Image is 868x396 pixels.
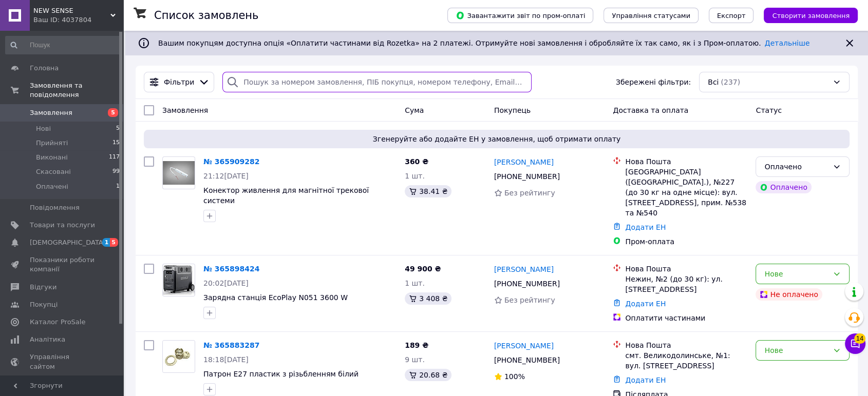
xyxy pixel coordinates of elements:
span: Cума [405,106,424,114]
a: [PERSON_NAME] [494,264,554,274]
div: Нова Пошта [625,156,747,167]
span: Замовлення [162,106,208,114]
div: Не оплачено [756,288,822,301]
a: № 365883287 [203,341,259,349]
span: Виконані [36,153,68,162]
span: Замовлення та повідомлення [30,81,123,100]
button: Чат з покупцем14 [845,333,865,354]
span: Вашим покупцям доступна опція «Оплатити частинами від Rozetka» на 2 платежі. Отримуйте нові замов... [158,39,809,47]
span: Відгуки [30,283,56,292]
span: Експорт [717,12,746,19]
div: [PHONE_NUMBER] [492,169,562,184]
span: Покупець [494,106,531,114]
span: Каталог ProSale [30,318,85,327]
span: Статус [756,106,782,114]
img: Фото товару [163,265,195,295]
div: Оплачено [764,161,828,172]
span: 14 [854,333,865,344]
a: Детальніше [765,39,810,47]
a: Додати ЕН [625,223,666,231]
div: 3 408 ₴ [405,292,451,305]
span: 117 [109,153,120,162]
span: Управління сайтом [30,352,95,371]
span: 5 [110,238,118,247]
span: Зарядна станція EcoPlay N051 3600 W [203,293,348,302]
div: Нова Пошта [625,264,747,274]
span: Згенеруйте або додайте ЕН у замовлення, щоб отримати оплату [148,134,845,144]
button: Завантажити звіт по пром-оплаті [447,8,593,23]
span: Всі [708,77,719,87]
a: Фото товару [162,340,195,373]
span: Доставка та оплата [613,106,688,114]
div: [PHONE_NUMBER] [492,353,562,367]
span: Аналітика [30,335,65,344]
a: № 365898424 [203,265,259,273]
span: [DEMOGRAPHIC_DATA] [30,238,106,247]
span: 99 [112,167,120,176]
a: [PERSON_NAME] [494,157,554,167]
button: Створити замовлення [764,8,858,23]
div: Нова Пошта [625,340,747,350]
span: 1 шт. [405,172,425,180]
span: NEW SENSE [33,6,110,15]
span: Головна [30,64,59,73]
span: Замовлення [30,108,72,117]
span: (237) [721,78,740,86]
img: Фото товару [163,161,195,185]
div: Оплатити частинами [625,313,747,323]
span: Повідомлення [30,203,80,212]
span: Товари та послуги [30,221,95,230]
span: 49 900 ₴ [405,265,441,273]
span: Завантажити звіт по пром-оплаті [456,11,585,20]
span: Без рейтингу [504,189,555,197]
span: 18:18[DATE] [203,355,249,364]
span: Управління статусами [612,12,690,19]
div: [GEOGRAPHIC_DATA] ([GEOGRAPHIC_DATA].), №227 (до 30 кг на одне місце): вул. [STREET_ADDRESS], при... [625,167,747,218]
div: Нежин, №2 (до 30 кг): ул. [STREET_ADDRESS] [625,274,747,294]
span: Без рейтингу [504,296,555,304]
div: [PHONE_NUMBER] [492,276,562,291]
span: 21:12[DATE] [203,172,249,180]
span: Створити замовлення [772,12,850,19]
a: Конектор живлення для магнітної трекової системи [203,186,369,205]
div: смт. Великодолинське, №1: вул. [STREET_ADDRESS] [625,350,747,371]
a: Фото товару [162,264,195,296]
span: Скасовані [36,167,71,176]
div: Ваш ID: 4037804 [33,15,123,25]
span: Збережені фільтри: [616,77,691,87]
span: Покупці [30,300,58,309]
div: Нове [764,268,828,280]
h1: Список замовлень [154,9,258,22]
span: Показники роботи компанії [30,255,95,274]
span: Оплачені [36,182,68,191]
span: 1 [102,238,110,247]
span: 189 ₴ [405,341,428,349]
div: 20.68 ₴ [405,369,451,381]
a: [PERSON_NAME] [494,341,554,351]
button: Управління статусами [603,8,699,23]
input: Пошук [5,36,121,54]
div: Оплачено [756,181,811,193]
div: 38.41 ₴ [405,185,451,197]
div: Нове [764,345,828,356]
a: Патрон Е27 пластик з різьбленням білий [203,370,358,378]
span: 1 шт. [405,279,425,287]
span: 100% [504,372,525,381]
span: 5 [108,108,118,117]
span: Фільтри [164,77,194,87]
a: Додати ЕН [625,300,666,308]
span: 20:02[DATE] [203,279,249,287]
a: Додати ЕН [625,376,666,384]
span: 15 [112,138,120,148]
img: Фото товару [163,341,195,372]
span: 5 [116,124,120,133]
span: Прийняті [36,138,68,148]
div: Пром-оплата [625,236,747,247]
span: 9 шт. [405,355,425,364]
span: 360 ₴ [405,157,428,166]
input: Пошук за номером замовлення, ПІБ покупця, номером телефону, Email, номером накладної [222,72,532,92]
span: 1 [116,182,120,191]
a: Створити замовлення [753,11,858,19]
